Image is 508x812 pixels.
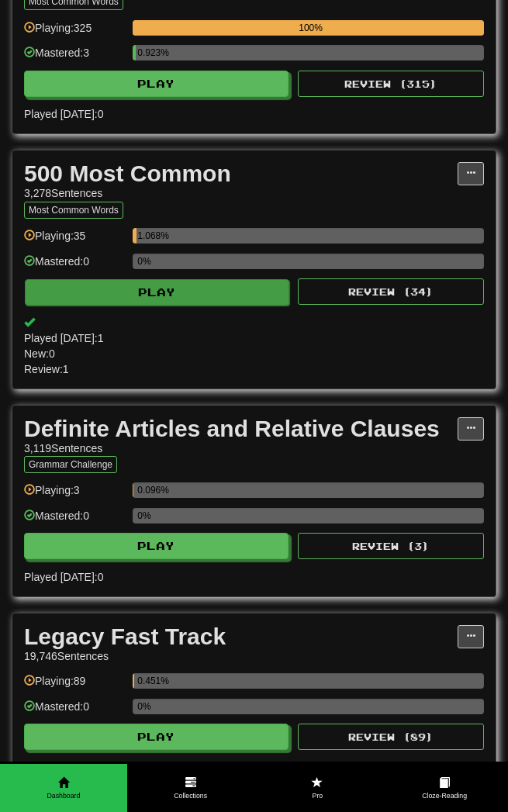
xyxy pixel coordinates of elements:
span: Collections [127,791,254,801]
button: Review (34) [298,278,484,305]
span: Played [DATE]: 0 [24,569,484,585]
div: 500 Most Common [24,162,458,185]
span: Review: 1 [24,361,484,377]
span: New: 0 [24,346,484,361]
button: Grammar Challenge [24,456,117,473]
div: Legacy Fast Track [24,625,458,648]
button: Review (3) [298,533,484,559]
div: Playing: 89 [24,673,125,699]
div: 19,746 Sentences [24,648,458,664]
div: Playing: 325 [24,20,125,46]
div: Playing: 3 [24,482,125,508]
div: 100% [137,20,484,36]
button: Play [24,533,289,559]
button: Most Common Words [24,202,123,219]
button: Play [24,724,289,750]
div: 3,119 Sentences [24,441,458,456]
span: Pro [254,791,382,801]
button: Review (315) [298,71,484,97]
div: Mastered: 3 [24,45,125,71]
span: Played [DATE]: 0 [24,106,484,122]
div: Playing: 35 [24,228,125,254]
div: 3,278 Sentences [24,185,458,201]
div: Mastered: 0 [24,508,125,534]
button: Play [24,71,289,97]
div: Mastered: 0 [24,699,125,724]
span: Played [DATE]: 0 [24,760,484,776]
div: Mastered: 0 [24,254,125,279]
span: Cloze-Reading [381,791,508,801]
button: Play [25,279,289,306]
button: Review (89) [298,724,484,750]
div: Definite Articles and Relative Clauses [24,417,458,441]
span: Played [DATE]: 1 [24,330,484,346]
